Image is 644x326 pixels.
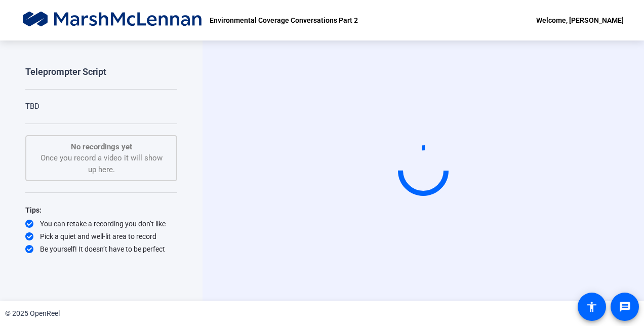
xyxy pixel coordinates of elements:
div: Pick a quiet and well-lit area to record [25,231,177,241]
div: Once you record a video it will show up here. [36,141,166,176]
mat-icon: message [619,301,631,313]
p: No recordings yet [36,141,166,153]
div: © 2025 OpenReel [5,308,60,319]
p: TBD [25,101,177,112]
div: You can retake a recording you don’t like [25,219,177,229]
div: Tips: [25,204,177,216]
div: Be yourself! It doesn’t have to be perfect [25,244,177,254]
div: Teleprompter Script [25,66,106,78]
img: OpenReel logo [20,10,205,30]
div: Welcome, [PERSON_NAME] [536,14,624,26]
p: Environmental Coverage Conversations Part 2 [210,14,358,26]
mat-icon: accessibility [586,301,598,313]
